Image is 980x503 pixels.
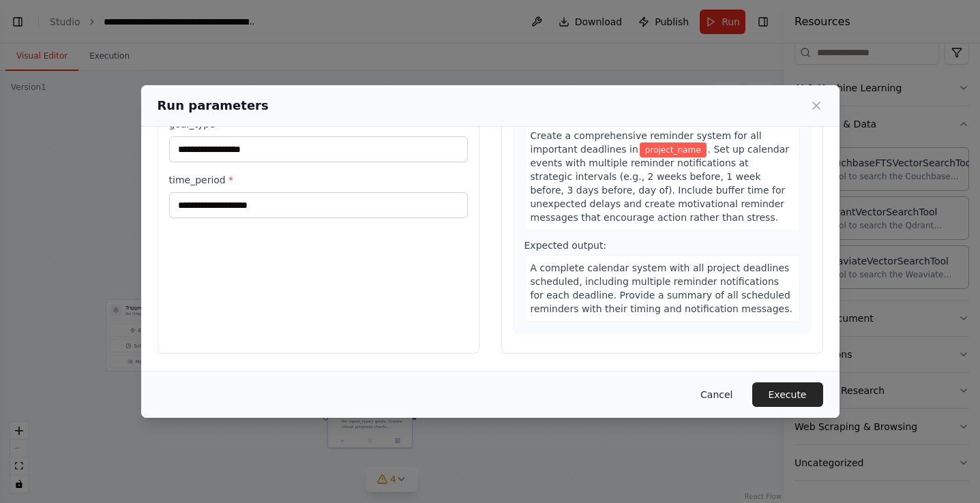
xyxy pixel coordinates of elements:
[158,96,269,115] h2: Run parameters
[640,142,707,157] span: Variable: project_name
[531,130,762,155] span: Create a comprehensive reminder system for all important deadlines in
[531,262,792,314] span: A complete calendar system with all project deadlines scheduled, including multiple reminder noti...
[531,144,789,223] span: . Set up calendar events with multiple reminder notifications at strategic intervals (e.g., 2 wee...
[169,173,468,187] label: time_period
[524,240,607,251] span: Expected output:
[752,382,823,407] button: Execute
[689,382,743,407] button: Cancel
